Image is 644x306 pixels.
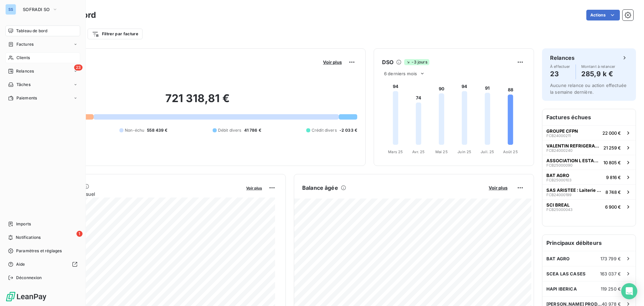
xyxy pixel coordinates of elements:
[5,219,80,229] a: Imports
[244,127,261,133] span: 41 786 €
[546,134,571,138] span: FCB24000211
[5,26,80,36] a: Tableau de bord
[16,275,42,281] span: Déconnexion
[16,28,47,34] span: Tableau de bord
[542,140,636,155] button: VALENTIN REFRIGERATIONFCB2400024021 259 €
[16,95,37,101] span: Paiements
[542,235,636,251] h6: Principaux débiteurs
[16,68,34,74] span: Relances
[5,66,80,77] a: 23Relances
[125,127,144,133] span: Non-échu
[550,64,570,69] span: À effectuer
[404,59,429,65] span: -3 jours
[302,184,338,192] h6: Balance âgée
[546,143,601,148] span: VALENTIN REFRIGERATION
[546,286,577,292] span: HAPI IBERICA
[38,92,357,112] h2: 721 318,81 €
[546,202,570,208] span: SCI BREAL
[16,41,34,47] span: Factures
[382,58,393,66] h6: DSO
[16,234,41,241] span: Notifications
[5,4,16,15] div: SS
[606,175,621,180] span: 9 816 €
[546,148,573,152] span: FCB24000240
[412,149,425,154] tspan: Avr. 25
[550,69,570,79] h4: 23
[38,190,241,198] span: Chiffre d'affaires mensuel
[5,259,80,270] a: Aide
[487,185,509,191] button: Voir plus
[388,149,403,154] tspan: Mars 25
[546,271,586,276] span: SCEA LAS CASES
[246,186,262,190] span: Voir plus
[244,185,264,191] button: Voir plus
[546,178,572,182] span: FCB25000103
[384,71,417,76] span: 6 derniers mois
[489,185,507,190] span: Voir plus
[321,59,344,65] button: Voir plus
[542,125,636,140] button: GROUPE CFPNFCB2400021122 000 €
[458,149,471,154] tspan: Juin 25
[16,248,62,254] span: Paramètres et réglages
[581,64,615,69] span: Montant à relancer
[23,7,50,12] span: SOFRADI SO
[605,204,621,210] span: 6 900 €
[503,149,518,154] tspan: Août 25
[76,231,83,237] span: 1
[5,52,80,63] a: Clients
[546,158,601,163] span: ASSOCIATION L ESTANGUET
[147,127,167,133] span: 558 439 €
[312,127,337,133] span: Crédit divers
[546,173,569,178] span: BAT AGRO
[542,199,636,214] button: SCI BREALFCB250000436 900 €
[542,184,636,199] button: SAS ARISTEE : Laiterie MARZACFCB240001998 748 €
[581,69,615,79] h4: 285,9 k €
[542,170,636,184] button: BAT AGROFCB250001039 816 €
[5,291,47,302] img: Logo LeanPay
[74,64,83,71] span: 23
[5,246,80,256] a: Paramètres et réglages
[601,286,621,292] span: 119 250 €
[5,93,80,103] a: Paiements
[600,256,621,261] span: 173 799 €
[546,256,570,261] span: BAT AGRO
[481,149,494,154] tspan: Juil. 25
[218,127,241,133] span: Débit divers
[16,82,31,88] span: Tâches
[586,10,620,20] button: Actions
[88,29,143,39] button: Filtrer par facture
[546,128,578,134] span: GROUPE CFPN
[546,208,573,212] span: FCB25000043
[603,160,621,165] span: 10 805 €
[550,83,627,95] span: Aucune relance ou action effectuée la semaine dernière.
[546,163,573,167] span: FCB25000090
[602,130,621,136] span: 22 000 €
[546,193,572,197] span: FCB24000199
[435,149,448,154] tspan: Mai 25
[542,109,636,125] h6: Factures échues
[323,59,342,65] span: Voir plus
[542,155,636,170] button: ASSOCIATION L ESTANGUETFCB2500009010 805 €
[605,189,621,195] span: 8 748 €
[16,55,30,61] span: Clients
[621,283,637,299] div: Open Intercom Messenger
[16,221,31,227] span: Imports
[550,54,575,62] h6: Relances
[16,261,25,267] span: Aide
[603,145,621,150] span: 21 259 €
[5,79,80,90] a: Tâches
[339,127,357,133] span: -2 033 €
[5,39,80,50] a: Factures
[546,187,603,193] span: SAS ARISTEE : Laiterie MARZAC
[600,271,621,276] span: 163 037 €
